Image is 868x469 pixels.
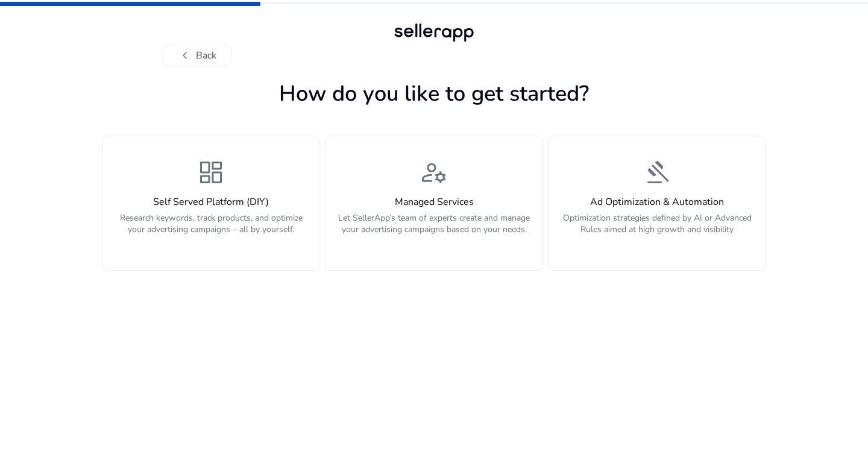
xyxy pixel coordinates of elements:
button: dashboardSelf Served Platform (DIY)Research keywords, track products, and optimize your advertisi... [102,136,319,271]
span: manage_accounts [420,158,448,187]
p: Research keywords, track products, and optimize your advertising campaigns – all by yourself. [110,212,312,248]
span: gavel [643,158,671,187]
button: chevron_leftBack [163,45,231,66]
p: Optimization strategies defined by AI or Advanced Rules aimed at high growth and visibility [556,212,758,248]
span: chevron_left [178,48,192,63]
h4: Ad Optimization & Automation [556,197,758,208]
button: manage_accountsManaged ServicesLet SellerApp’s team of experts create and manage your advertising... [325,136,542,271]
button: gavelAd Optimization & AutomationOptimization strategies defined by AI or Advanced Rules aimed at... [549,136,766,271]
h4: Self Served Platform (DIY) [110,197,312,208]
span: dashboard [197,158,225,187]
h1: How do you like to get started? [102,81,766,107]
p: Let SellerApp’s team of experts create and manage your advertising campaigns based on your needs. [333,212,535,248]
h4: Managed Services [333,197,535,208]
